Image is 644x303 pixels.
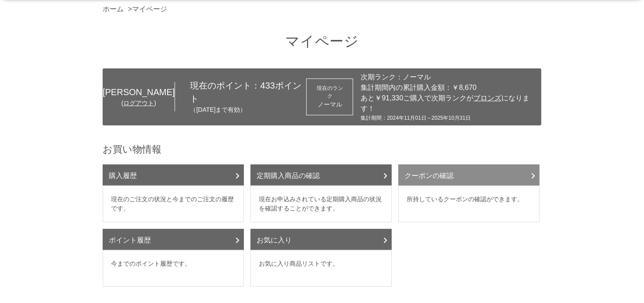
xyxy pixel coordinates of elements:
div: 集計期間内の累計購入金額：￥8,670 [361,82,537,93]
div: あと￥91,330ご購入で次期ランクが になります！ [361,93,537,114]
div: 現在のポイント： ポイント [175,79,306,114]
a: ポイント履歴 [103,229,244,250]
div: [PERSON_NAME] [103,86,175,99]
div: ( ) [103,99,175,108]
dd: 現在のご注文の状況と今までのご注文の履歴です。 [103,185,244,222]
a: お気に入り [250,229,392,250]
dd: 今までのポイント履歴です。 [103,250,244,287]
div: 集計期間：2024年11月01日～2025年10月31日 [361,114,537,122]
h1: マイページ [103,32,541,51]
dt: 現在のランク [315,84,345,100]
a: クーポンの確認 [398,164,540,185]
a: ログアウト [123,100,154,107]
div: 次期ランク：ノーマル [361,72,537,82]
dd: お気に入り商品リストです。 [250,250,392,287]
li: > [128,4,169,14]
a: ホーム [103,5,124,13]
a: マイページ [132,5,167,13]
p: （[DATE]まで有効） [190,105,306,114]
span: 433 [260,81,275,90]
span: ブロンズ [473,94,501,102]
dd: 現在お申込みされている定期購入商品の状況を確認することができます。 [250,185,392,222]
dd: 所持しているクーポンの確認ができます。 [398,185,540,222]
div: ノーマル [315,100,345,109]
a: 購入履歴 [103,164,244,185]
a: 定期購入商品の確認 [250,164,392,185]
h2: お買い物情報 [103,143,541,156]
